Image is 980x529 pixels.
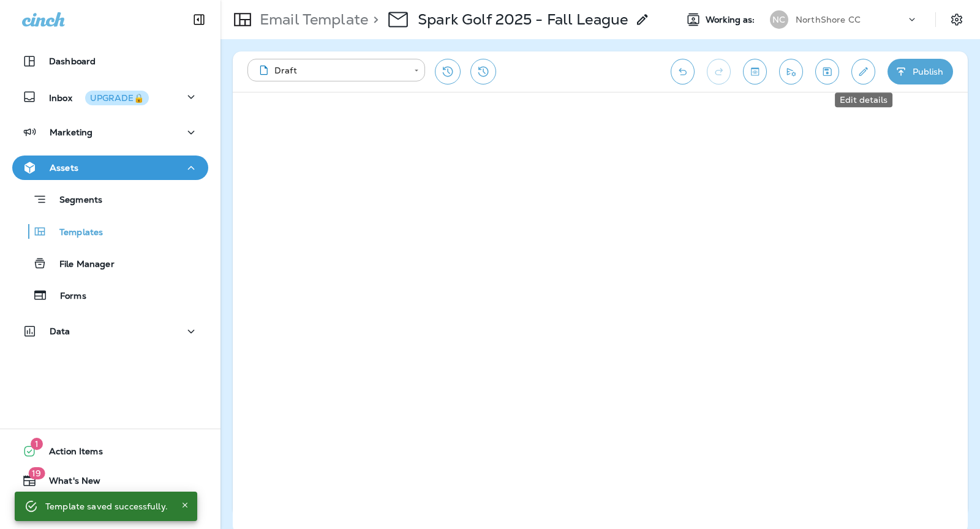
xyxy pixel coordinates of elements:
[31,438,43,450] span: 1
[47,259,115,271] p: File Manager
[743,59,767,84] button: Toggle preview
[12,319,208,343] button: Data
[49,56,96,66] p: Dashboard
[12,84,208,109] button: InboxUPGRADE🔒
[671,59,695,84] button: Undo
[12,120,208,144] button: Marketing
[435,59,461,84] button: Restore from previous version
[47,195,102,207] p: Segments
[50,326,70,336] p: Data
[12,219,208,244] button: Templates
[47,227,103,239] p: Templates
[12,49,208,73] button: Dashboard
[37,476,100,490] span: What's New
[888,59,953,84] button: Publish
[90,94,144,102] div: UPGRADE🔒
[85,91,149,105] button: UPGRADE🔒
[706,15,758,25] span: Working as:
[779,59,803,84] button: Send test email
[770,10,788,29] div: NC
[256,64,405,77] div: Draft
[12,186,208,212] button: Segments
[12,282,208,308] button: Forms
[48,291,86,302] p: Forms
[182,7,216,32] button: Collapse Sidebar
[851,59,875,84] button: Edit details
[49,91,149,103] p: Inbox
[50,163,78,173] p: Assets
[418,10,628,29] p: Spark Golf 2025 - Fall League
[12,498,208,522] button: Support
[12,468,208,493] button: 19What's New
[28,467,45,479] span: 19
[368,10,379,29] p: >
[835,92,892,107] div: Edit details
[45,495,168,517] div: Template saved successfully.
[946,9,968,31] button: Settings
[12,156,208,180] button: Assets
[12,439,208,463] button: 1Action Items
[12,250,208,276] button: File Manager
[50,127,92,137] p: Marketing
[796,15,861,24] p: NorthShore CC
[815,59,839,84] button: Save
[255,10,368,29] p: Email Template
[470,59,496,84] button: View Changelog
[178,498,192,512] button: Close
[37,446,103,461] span: Action Items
